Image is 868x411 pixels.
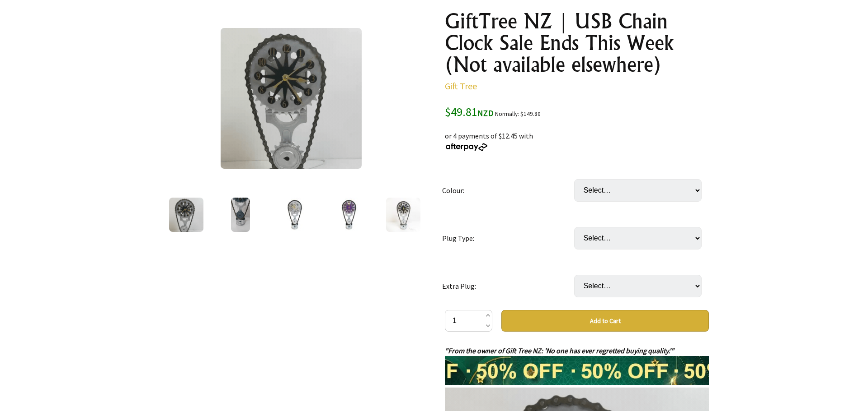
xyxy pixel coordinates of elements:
[442,166,574,214] td: Colour:
[221,28,362,169] img: GiftTree NZ | USB Chain Clock Sale Ends This Week (Not available elsewhere)
[231,198,250,232] img: GiftTree NZ | USB Chain Clock Sale Ends This Week (Not available elsewhere)
[445,120,709,152] div: or 4 payments of $12.45 with
[445,346,674,355] em: "From the owner of Gift Tree NZ: 'No one has ever regretted buying quality.'"
[501,310,709,332] button: Add to Cart
[445,10,709,75] h1: GiftTree NZ | USB Chain Clock Sale Ends This Week (Not available elsewhere)
[332,198,366,232] img: GiftTree NZ | USB Chain Clock Sale Ends This Week (Not available elsewhere)
[442,214,574,262] td: Plug Type:
[495,110,541,118] small: Normally: $149.80
[386,198,420,232] img: GiftTree NZ | USB Chain Clock Sale Ends This Week (Not available elsewhere)
[477,108,494,118] span: NZD
[278,198,312,232] img: GiftTree NZ | USB Chain Clock Sale Ends This Week (Not available elsewhere)
[169,198,203,232] img: GiftTree NZ | USB Chain Clock Sale Ends This Week (Not available elsewhere)
[445,80,477,92] a: Gift Tree
[442,262,574,310] td: Extra Plug:
[445,104,494,119] span: $49.81
[445,143,488,151] img: Afterpay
